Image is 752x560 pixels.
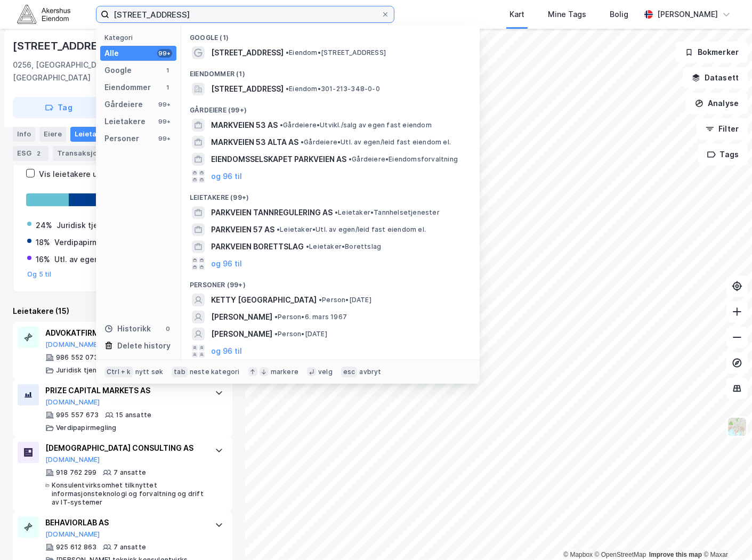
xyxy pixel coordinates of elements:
div: ADVOKATFIRMAET SGB AS [45,327,204,339]
div: BEHAVIORLAB AS [45,516,204,529]
div: 1 [164,83,172,92]
div: 0256, [GEOGRAPHIC_DATA], [GEOGRAPHIC_DATA] [13,59,148,84]
div: Utl. av egen/leid fast eiendom el. [54,253,178,266]
span: KETTY [GEOGRAPHIC_DATA] [211,294,317,306]
button: Bokmerker [676,42,748,63]
div: tab [172,367,188,377]
span: Person • 6. mars 1967 [274,313,347,321]
img: akershus-eiendom-logo.9091f326c980b4bce74ccdd9f866810c.svg [17,5,70,23]
span: • [274,313,278,321]
div: Juridisk tjenesteyting [56,366,130,375]
div: Transaksjoner [53,146,126,161]
div: 15 ansatte [116,411,151,419]
div: Alle [104,47,119,60]
div: 99+ [157,117,172,126]
div: Eiendommer [104,81,151,94]
span: Person • [DATE] [319,296,371,304]
div: Kart [510,8,524,21]
div: 0 [164,324,172,333]
a: Mapbox [563,551,593,558]
div: Leietakere [104,115,145,128]
span: • [277,225,280,233]
span: Gårdeiere • Utl. av egen/leid fast eiendom el. [301,138,451,147]
div: Kontrollprogram for chat [699,509,752,560]
div: 918 762 299 [56,468,96,477]
button: Filter [697,118,748,140]
span: PARKVEIEN TANNREGULERING AS [211,206,333,219]
a: Improve this map [649,551,702,558]
div: Mine Tags [548,8,586,21]
div: 99+ [157,134,172,143]
iframe: Chat Widget [699,509,752,560]
div: neste kategori [190,368,240,376]
div: Leietakere (99+) [181,185,480,204]
div: nytt søk [135,368,164,376]
button: [DOMAIN_NAME] [45,398,100,407]
div: Google (1) [181,25,480,44]
span: Eiendom • 301-213-348-0-0 [286,85,380,93]
button: og 96 til [211,257,242,270]
div: Gårdeiere [104,98,143,111]
div: 18% [36,236,50,249]
button: og 96 til [211,345,242,358]
span: PARKVEIEN BORETTSLAG [211,240,304,253]
div: Verdipapirmegling [54,236,122,249]
span: [PERSON_NAME] [211,311,272,323]
div: Kategori [104,34,176,42]
span: • [274,330,278,338]
span: • [280,121,283,129]
button: og 96 til [211,170,242,183]
div: Ctrl + k [104,367,133,377]
span: • [301,138,304,146]
span: Person • [DATE] [274,330,327,338]
div: Vis leietakere uten ansatte [39,168,140,181]
div: 1 [164,66,172,75]
img: Z [727,417,747,437]
button: [DOMAIN_NAME] [45,456,100,464]
span: [PERSON_NAME] [211,328,272,340]
div: [PERSON_NAME] [657,8,718,21]
div: Eiendommer (1) [181,61,480,80]
div: 16% [36,253,50,266]
div: velg [318,368,333,376]
div: 925 612 863 [56,543,96,551]
span: • [335,208,338,216]
div: Gårdeiere (99+) [181,98,480,117]
div: 2 [34,148,44,159]
div: Juridisk tjenesteyting [56,219,138,232]
span: Eiendom • [STREET_ADDRESS] [286,48,386,57]
button: Tag [13,97,104,118]
div: Personer [104,132,139,145]
div: Eiere [39,127,66,142]
div: Info [13,127,35,142]
button: [DOMAIN_NAME] [45,340,100,349]
span: Leietaker • Borettslag [306,242,381,251]
input: Søk på adresse, matrikkel, gårdeiere, leietakere eller personer [109,6,381,22]
span: • [286,85,289,93]
span: MARKVEIEN 53 ALTA AS [211,136,298,149]
div: Bolig [610,8,628,21]
span: Leietaker • Utl. av egen/leid fast eiendom el. [277,225,426,234]
div: 995 557 673 [56,411,99,419]
span: Gårdeiere • Eiendomsforvaltning [349,155,458,164]
div: 99+ [157,49,172,58]
div: 7 ansatte [114,468,146,477]
span: Leietaker • Tannhelsetjenester [335,208,440,217]
div: [STREET_ADDRESS] [13,37,117,54]
span: EIENDOMSSELSKAPET PARKVEIEN AS [211,153,346,166]
div: PRIZE CAPITAL MARKETS AS [45,384,204,397]
span: • [319,296,322,304]
div: ESG [13,146,48,161]
span: [STREET_ADDRESS] [211,83,284,95]
button: Tags [698,144,748,165]
div: Delete history [117,339,171,352]
div: Verdipapirmegling [56,424,116,432]
div: Leietakere (15) [13,305,232,318]
span: Gårdeiere • Utvikl./salg av egen fast eiendom [280,121,432,129]
span: • [286,48,289,56]
div: 24% [36,219,52,232]
div: 99+ [157,100,172,109]
div: avbryt [359,368,381,376]
button: Datasett [683,67,748,88]
span: MARKVEIEN 53 AS [211,119,278,132]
